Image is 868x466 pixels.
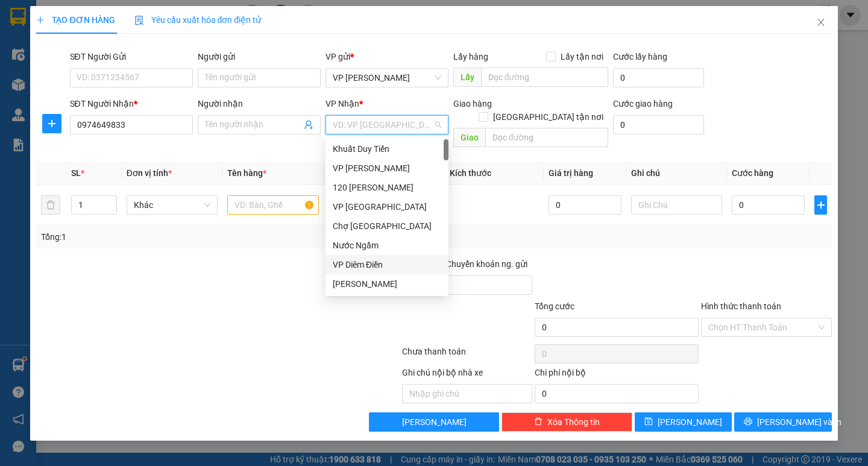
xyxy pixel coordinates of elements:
span: Giao hàng [453,99,492,109]
span: Tên hàng [227,168,266,178]
div: Chợ [GEOGRAPHIC_DATA] [333,219,441,233]
span: VP [PERSON_NAME] - [35,43,148,75]
button: plus [814,195,826,215]
div: ĐỖ XÁ [325,274,448,294]
span: [GEOGRAPHIC_DATA] tận nơi [488,110,608,124]
span: Tổng cước [535,301,574,311]
span: Khác [134,196,210,214]
div: VP gửi [325,50,448,63]
label: Cước giao hàng [613,99,673,109]
strong: CÔNG TY VẬN TẢI ĐỨC TRƯỞNG [26,7,156,16]
span: Đơn vị tính [127,168,172,178]
div: Chợ Đồng Hòa [325,216,448,236]
div: VP [PERSON_NAME] [333,162,441,175]
span: plus [43,119,61,128]
span: [PERSON_NAME] [402,415,467,429]
div: Chưa thanh toán [401,345,534,366]
label: Hình thức thanh toán [701,301,781,311]
div: Khuất Duy Tiến [333,142,441,156]
span: [PERSON_NAME] [658,415,722,429]
span: VP Nhận [325,99,359,109]
div: SĐT Người Gửi [70,50,193,63]
strong: HOTLINE : [71,17,111,27]
span: Giao [453,128,485,147]
span: delete [534,417,542,427]
span: - [37,81,94,92]
span: user-add [304,120,313,130]
span: close [816,17,826,27]
span: 14 [PERSON_NAME], [PERSON_NAME] [35,43,148,75]
div: VP Yên Sở [325,197,448,216]
span: plus [815,200,826,210]
span: Chuyển khoản ng. gửi [441,257,532,271]
span: Cước hàng [732,168,773,178]
th: Ghi chú [626,162,727,185]
span: [PERSON_NAME] và In [757,415,841,429]
input: Nhập ghi chú [402,384,533,403]
button: Close [804,6,838,40]
div: VP [GEOGRAPHIC_DATA] [333,200,441,213]
div: Nước Ngầm [333,239,441,252]
div: Người gửi [198,50,321,63]
button: [PERSON_NAME] [369,412,500,432]
span: Yêu cầu xuất hóa đơn điện tử [134,15,262,25]
span: 0964938641 [40,81,94,92]
input: Dọc đường [481,68,608,87]
label: Cước lấy hàng [613,52,667,61]
div: 120 Nguyễn Xiển [325,178,448,197]
input: Dọc đường [485,128,608,147]
span: Kích thước [450,168,491,178]
img: icon [134,16,144,25]
span: Gửi [9,49,22,58]
span: Lấy hàng [453,52,488,61]
span: SL [71,168,81,178]
input: Cước giao hàng [613,115,704,134]
input: 0 [549,195,621,215]
button: save[PERSON_NAME] [635,412,732,432]
div: Nước Ngầm [325,236,448,255]
span: VP Trần Bình [333,69,441,87]
span: - [35,31,92,41]
span: plus [36,16,45,24]
div: VP Trần Bình [325,159,448,178]
button: delete [41,195,60,215]
input: Cước lấy hàng [613,68,704,87]
button: plus [42,114,61,133]
input: VD: Bàn, Ghế [227,195,318,215]
div: Khuất Duy Tiến [325,139,448,159]
button: deleteXóa Thông tin [502,412,632,432]
div: Chi phí nội bộ [535,366,699,384]
span: TẠO ĐƠN HÀNG [36,15,115,25]
div: [PERSON_NAME] [333,277,441,291]
div: Tổng: 1 [41,230,336,244]
span: Giá trị hàng [549,168,593,178]
div: SĐT Người Nhận [70,97,193,110]
input: Ghi Chú [631,195,722,215]
div: VP Diêm Điền [325,255,448,274]
span: 0962785266 [38,31,92,41]
div: 120 [PERSON_NAME] [333,181,441,194]
span: Xóa Thông tin [547,415,600,429]
span: printer [744,417,752,427]
button: printer[PERSON_NAME] và In [734,412,831,432]
div: VP Diêm Điền [333,258,441,271]
div: Người nhận [198,97,321,110]
div: Ghi chú nội bộ nhà xe [402,366,533,384]
span: Lấy tận nơi [556,50,608,63]
span: save [644,417,653,427]
span: Lấy [453,68,481,87]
